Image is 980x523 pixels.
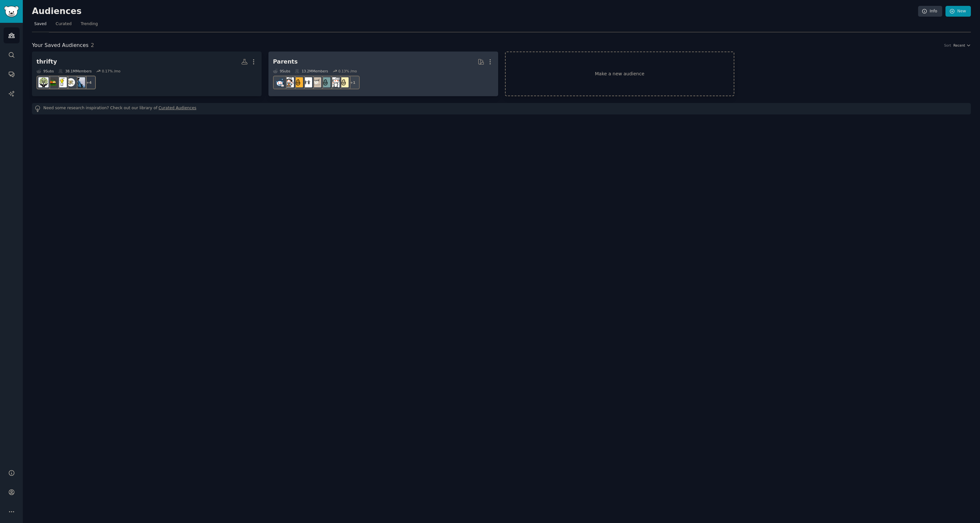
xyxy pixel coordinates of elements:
div: 9 Sub s [36,69,54,73]
img: lifehacks [57,77,67,87]
div: thrifty [36,58,57,66]
a: New [945,6,971,17]
img: SingleParents [320,77,330,87]
div: + 4 [82,76,96,89]
button: Recent [953,43,971,48]
img: GummySearch logo [4,6,19,17]
span: Trending [81,21,98,27]
span: Curated [56,21,72,27]
span: Saved [34,21,47,27]
div: 13.2M Members [295,69,328,73]
img: daddit [329,77,339,87]
div: Parents [273,58,298,66]
div: 9 Sub s [273,69,290,73]
h2: Audiences [32,6,918,17]
a: Make a new audience [505,52,735,96]
a: Trending [79,19,100,32]
a: Saved [32,19,49,32]
span: Your Saved Audiences [32,41,89,50]
span: Recent [953,43,965,48]
div: 38.1M Members [58,69,92,73]
a: Info [918,6,942,17]
img: parentsofmultiples [284,77,294,87]
div: + 1 [346,76,360,89]
a: Parents9Subs13.2MMembers0.13% /mo+1ParentingdadditSingleParentsbeyondthebumptoddlersNewParentspar... [268,52,498,96]
img: budget [66,77,76,87]
a: Curated Audiences [159,105,196,112]
img: toddlers [302,77,312,87]
img: Parenting [339,77,349,87]
img: NewParents [293,77,303,87]
img: budgetfood [48,77,58,87]
div: Sort [944,43,951,48]
img: Parents [275,77,285,87]
img: Thrifty [38,77,49,87]
span: 2 [91,42,94,48]
div: 0.13 % /mo [339,69,357,73]
a: Curated [53,19,74,32]
div: Need some research inspiration? Check out our library of [32,103,971,114]
div: 0.17 % /mo [102,69,121,73]
a: thrifty9Subs38.1MMembers0.17% /mo+4povertyfinancebudgetlifehacksbudgetfoodThrifty [32,52,262,96]
img: beyondthebump [311,77,321,87]
img: povertyfinance [75,77,85,87]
